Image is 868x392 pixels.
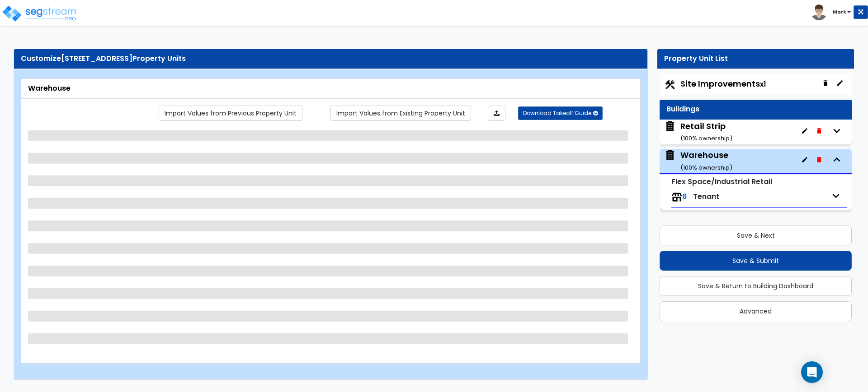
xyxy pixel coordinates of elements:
button: Save & Next [660,226,852,245]
span: Warehouse [664,149,732,172]
button: Save & Submit [660,251,852,271]
span: 6 [682,191,687,202]
img: Construction.png [664,79,676,91]
button: Advanced [660,301,852,321]
div: Retail Strip [680,120,732,143]
div: Buildings [666,104,845,115]
small: ( 100 % ownership) [680,163,732,172]
img: logo_pro_r.png [1,5,78,23]
div: Open Intercom Messenger [801,361,823,383]
div: Warehouse [28,83,633,94]
b: Mark [833,9,846,15]
div: Property Unit List [664,54,847,64]
img: building.svg [664,149,676,161]
small: Flex Space/Industrial Retail [671,176,772,187]
a: Import the dynamic attributes value through Excel sheet [488,106,505,121]
small: ( 100 % ownership) [680,134,732,143]
span: Retail Strip [664,120,732,143]
small: x1 [760,79,766,89]
div: Customize Property Units [21,54,641,64]
span: Tenant [693,191,719,202]
div: Warehouse [680,149,732,172]
span: Site Improvements [680,78,766,89]
button: Download Takeoff Guide [518,106,603,120]
span: Download Takeoff Guide [523,109,591,117]
a: Import the dynamic attribute values from existing properties. [330,106,471,121]
img: building.svg [664,120,676,132]
span: [STREET_ADDRESS] [61,53,132,64]
button: Save & Return to Building Dashboard [660,276,852,296]
img: avatar.png [811,5,827,20]
a: Import the dynamic attribute values from previous properties. [159,106,302,121]
img: tenants.png [671,192,682,203]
